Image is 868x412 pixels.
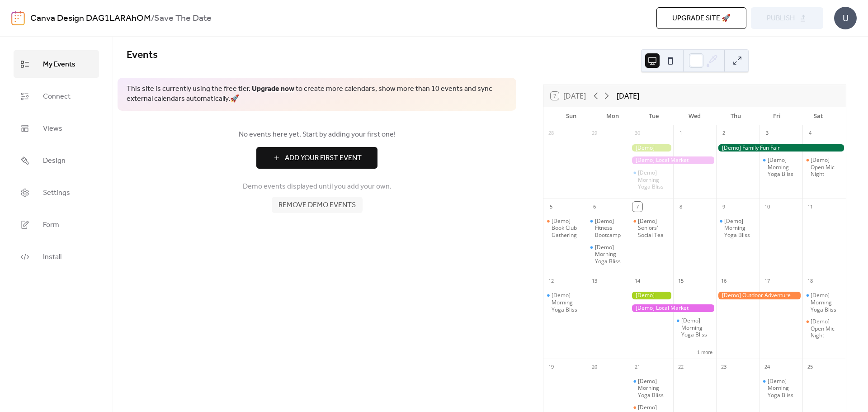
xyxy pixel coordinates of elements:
div: [Demo] Morning Yoga Bliss [716,218,759,239]
div: Wed [674,107,715,125]
span: Views [43,122,62,136]
div: [Demo] Morning Yoga Bliss [681,317,713,338]
b: / [151,10,154,27]
div: 24 [762,362,772,372]
div: 12 [546,276,556,286]
div: Thu [715,107,756,125]
div: [Demo] Open Mic Night [811,318,842,339]
button: Add Your First Event [256,147,377,169]
div: [Demo] Book Club Gathering [552,218,583,239]
div: [Demo] Book Club Gathering [543,218,587,239]
span: My Events [43,57,75,71]
div: 22 [676,362,686,372]
div: [Demo] Open Mic Night [802,318,846,339]
a: Upgrade now [252,82,294,96]
div: [Demo] Morning Yoga Bliss [630,169,673,190]
div: 2 [719,128,729,138]
div: Tue [633,107,674,125]
div: [Demo] Morning Yoga Bliss [811,292,842,313]
div: Sun [551,107,592,125]
div: 21 [632,362,642,372]
div: [Demo] Morning Yoga Bliss [759,156,803,178]
div: [Demo] Gardening Workshop [630,144,673,152]
span: Settings [43,186,70,200]
div: [Demo] Open Mic Night [811,156,842,178]
div: [Demo] Gardening Workshop [630,292,673,299]
div: [Demo] Local Market [630,304,716,312]
div: [Demo] Seniors' Social Tea [630,218,673,239]
span: Events [127,45,158,65]
div: 7 [632,202,642,212]
span: No events here yet. Start by adding your first one! [127,129,507,140]
a: Add Your First Event [127,147,507,169]
div: 6 [590,202,599,212]
div: [Demo] Local Market [630,156,716,164]
div: 9 [719,202,729,212]
div: 5 [546,202,556,212]
div: 28 [546,128,556,138]
div: 3 [762,128,772,138]
button: Remove demo events [272,197,363,213]
span: Demo events displayed until you add your own. [243,181,392,192]
div: 14 [632,276,642,286]
div: 4 [805,128,815,138]
a: Design [14,147,99,174]
div: 13 [590,276,599,286]
div: [Demo] Morning Yoga Bliss [638,378,670,399]
div: Mon [592,107,633,125]
div: [Demo] Morning Yoga Bliss [543,292,587,313]
div: Fri [756,107,797,125]
button: Upgrade site 🚀 [656,7,746,29]
div: [Demo] Morning Yoga Bliss [638,169,670,190]
div: [Demo] Morning Yoga Bliss [552,292,583,313]
div: [Demo] Morning Yoga Bliss [768,156,799,178]
div: 1 [676,128,686,138]
div: [Demo] Family Fun Fair [716,144,846,152]
span: Form [43,218,59,232]
div: [Demo] Morning Yoga Bliss [595,244,627,265]
span: Upgrade site 🚀 [672,13,731,24]
div: 30 [632,128,642,138]
div: [Demo] Morning Yoga Bliss [724,218,756,239]
div: [Demo] Seniors' Social Tea [638,218,670,239]
span: Install [43,250,61,264]
div: [Demo] Morning Yoga Bliss [759,378,803,399]
div: [Demo] Morning Yoga Bliss [630,378,673,399]
div: 25 [805,362,815,372]
a: Connect [14,82,99,110]
div: [Demo] Morning Yoga Bliss [802,292,846,313]
div: 11 [805,202,815,212]
div: Sat [797,107,839,125]
div: 18 [805,276,815,286]
div: 15 [676,276,686,286]
div: 23 [719,362,729,372]
a: Settings [14,179,99,206]
img: logo [11,11,25,25]
div: [Demo] Morning Yoga Bliss [587,244,630,265]
span: Design [43,154,66,168]
a: Canva Design DAG1LARAhOM [30,10,151,27]
a: Install [14,243,99,270]
span: Connect [43,90,71,104]
div: 10 [762,202,772,212]
div: 8 [676,202,686,212]
a: Form [14,211,99,238]
span: Add Your First Event [285,153,362,164]
div: [Demo] Open Mic Night [802,156,846,178]
div: U [834,7,857,29]
span: This site is currently using the free tier. to create more calendars, show more than 10 events an... [127,84,507,104]
div: [DATE] [617,90,639,101]
div: [Demo] Fitness Bootcamp [595,218,627,239]
div: [Demo] Outdoor Adventure Day [716,292,802,299]
div: [Demo] Morning Yoga Bliss [673,317,717,338]
b: Save The Date [154,10,212,27]
button: 1 more [693,348,716,355]
div: 29 [590,128,599,138]
div: 20 [590,362,599,372]
span: Remove demo events [278,200,356,211]
div: 16 [719,276,729,286]
div: [Demo] Morning Yoga Bliss [768,378,799,399]
a: My Events [14,50,99,78]
div: 17 [762,276,772,286]
div: [Demo] Fitness Bootcamp [587,218,630,239]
